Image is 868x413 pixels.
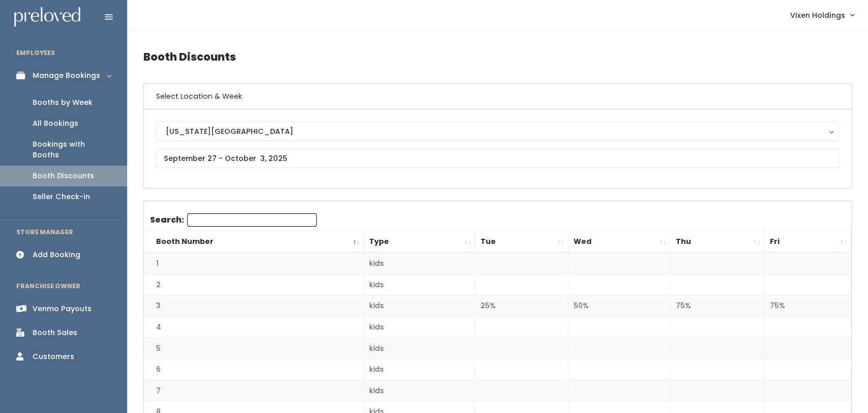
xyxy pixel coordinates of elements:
td: kids [364,317,475,338]
td: 2 [144,274,364,295]
th: Thu: activate to sort column ascending [670,231,765,253]
td: kids [364,295,475,317]
span: Vixen Holdings [790,10,845,21]
div: [US_STATE][GEOGRAPHIC_DATA] [166,126,829,137]
td: 50% [568,295,670,317]
div: Booth Discounts [33,171,94,181]
div: Bookings with Booths [33,139,111,160]
td: 25% [475,295,568,317]
th: Fri: activate to sort column ascending [765,231,851,253]
td: 5 [144,338,364,359]
input: Search: [187,213,317,227]
div: Booths by Week [33,97,93,108]
a: Vixen Holdings [780,4,864,26]
div: Venmo Payouts [33,304,92,314]
img: preloved logo [14,7,80,27]
div: Add Booking [33,250,80,260]
button: [US_STATE][GEOGRAPHIC_DATA] [156,122,839,141]
label: Search: [150,213,317,227]
div: All Bookings [33,118,78,129]
td: kids [364,380,475,401]
td: kids [364,338,475,359]
td: 4 [144,317,364,338]
h4: Booth Discounts [143,43,852,71]
input: September 27 - October 3, 2025 [156,149,839,168]
td: 75% [765,295,851,317]
th: Tue: activate to sort column ascending [475,231,568,253]
div: Customers [33,351,74,362]
th: Wed: activate to sort column ascending [568,231,670,253]
td: 7 [144,380,364,401]
td: kids [364,253,475,274]
td: kids [364,274,475,295]
td: 6 [144,359,364,380]
td: kids [364,359,475,380]
div: Seller Check-in [33,191,90,202]
div: Manage Bookings [33,70,100,81]
th: Type: activate to sort column ascending [364,231,475,253]
td: 75% [670,295,765,317]
td: 1 [144,253,364,274]
td: 3 [144,295,364,317]
div: Booth Sales [33,327,77,338]
th: Booth Number: activate to sort column descending [144,231,364,253]
h6: Select Location & Week [144,84,851,109]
